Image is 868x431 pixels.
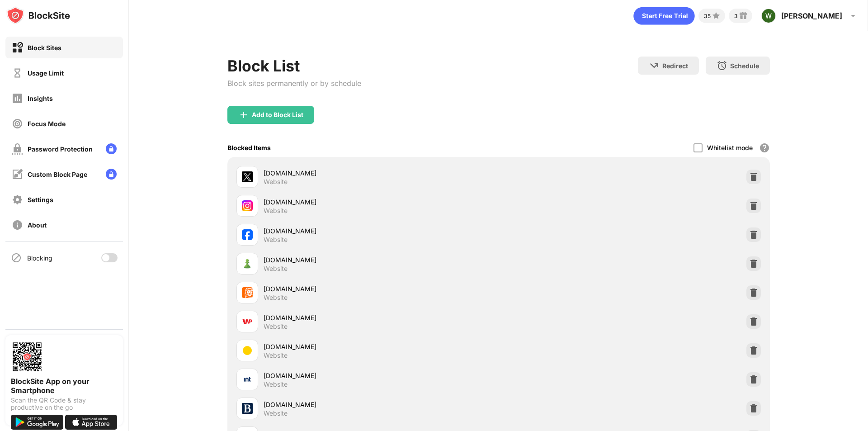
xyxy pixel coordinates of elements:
img: favicons [242,229,253,240]
div: Website [264,207,288,215]
div: [DOMAIN_NAME] [264,197,499,207]
div: Website [264,322,288,331]
img: options-page-qr-code.png [11,341,43,373]
div: Website [264,178,288,186]
img: customize-block-page-off.svg [12,169,23,180]
div: Custom Block Page [28,171,87,178]
div: [DOMAIN_NAME] [264,284,499,294]
img: favicons [242,171,253,182]
img: reward-small.svg [738,10,749,21]
div: Blocked Items [227,144,271,152]
img: password-protection-off.svg [12,143,23,155]
div: Settings [28,196,53,204]
div: Schedule [730,62,759,70]
div: 3 [734,13,738,19]
div: [DOMAIN_NAME] [264,168,499,178]
img: favicons [242,287,253,298]
img: blocking-icon.svg [11,252,22,263]
div: Scan the QR Code & stay productive on the go [11,397,118,411]
img: lock-menu.svg [106,143,117,154]
div: Website [264,380,288,388]
div: 35 [704,13,711,19]
div: Website [264,409,288,417]
img: favicons [242,200,253,211]
div: Website [264,265,288,273]
div: [DOMAIN_NAME] [264,255,499,265]
div: Blocking [27,254,52,262]
div: Insights [28,95,53,102]
div: Password Protection [28,145,93,153]
img: time-usage-off.svg [12,67,23,79]
img: favicons [242,316,253,327]
img: focus-off.svg [12,118,23,129]
div: Website [264,236,288,244]
div: [DOMAIN_NAME] [264,400,499,409]
img: get-it-on-google-play.svg [11,415,63,430]
img: ACg8ocKhP7LzDYZlF3Zjzn9iQBH8A8v4sVV_kZ4fLoz5-Iqi2Fr46Q=s96-c [761,9,776,23]
div: Block List [227,57,361,75]
img: points-small.svg [711,10,722,21]
img: download-on-the-app-store.svg [65,415,118,430]
div: Block sites permanently or by schedule [227,79,361,88]
img: lock-menu.svg [106,169,117,180]
img: favicons [242,374,253,385]
img: favicons [242,258,253,269]
div: Website [264,294,288,302]
img: settings-off.svg [12,194,23,205]
div: [DOMAIN_NAME] [264,313,499,322]
div: [DOMAIN_NAME] [264,371,499,380]
img: about-off.svg [12,219,23,231]
img: insights-off.svg [12,93,23,104]
div: Block Sites [28,44,61,52]
img: block-on.svg [12,42,23,53]
div: Add to Block List [252,111,303,118]
img: favicons [242,345,253,356]
div: [PERSON_NAME] [781,11,842,20]
img: logo-blocksite.svg [6,6,70,24]
div: About [28,221,47,229]
div: [DOMAIN_NAME] [264,342,499,351]
div: Focus Mode [28,120,66,128]
div: Whitelist mode [707,144,753,152]
div: Usage Limit [28,69,64,77]
img: favicons [242,403,253,414]
div: animation [633,7,695,25]
div: Website [264,351,288,360]
div: BlockSite App on your Smartphone [11,377,118,395]
div: Redirect [662,62,688,70]
div: [DOMAIN_NAME] [264,226,499,236]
